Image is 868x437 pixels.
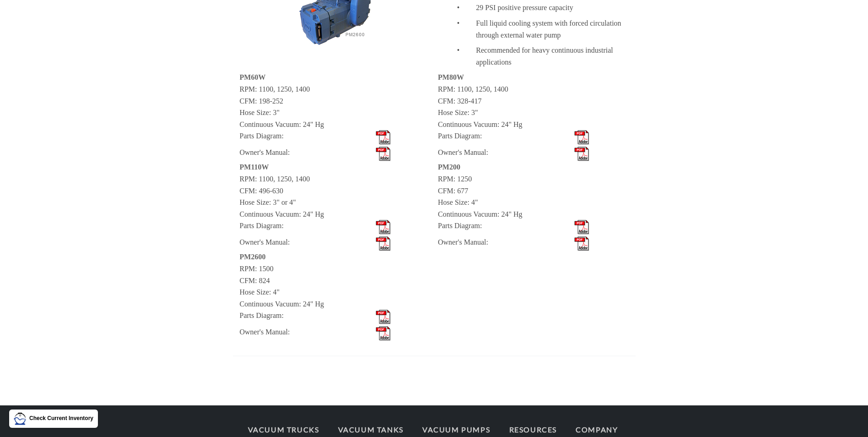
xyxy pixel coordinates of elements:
[376,220,391,235] img: Stacks Image 18223
[476,17,628,41] div: Full liquid cooling system with forced circulation through external water pump
[240,236,333,248] div: Owner's Manual:
[438,163,460,171] span: PM200
[438,161,629,220] div: RPM: 1250 CFM: 677 Hose Size: 4" Continuous Vacuum: 24" Hg
[376,130,391,145] img: Stacks Image 18136
[240,71,431,130] div: RPM: 1100, 1250, 1400 CFM: 198-252 Hose Size: 3" Continuous Vacuum: 24" Hg
[476,44,628,68] div: Recommended for heavy continuous industrial applications
[457,17,476,29] div: •
[438,236,531,248] div: Owner's Manual:
[438,220,531,232] div: Parts Diagram:
[574,147,589,161] img: Stacks Image 18209
[240,163,269,171] span: PM110W
[240,147,333,158] div: Owner's Manual:
[476,2,628,14] div: 29 PSI positive pressure capacity
[240,161,431,220] div: RPM: 1100, 1250, 1400 CFM: 496-630 Hose Size: 3" or 4" Continuous Vacuum: 24" Hg
[240,251,431,310] div: RPM: 1500 CFM: 824 Hose Size: 4" Continuous Vacuum: 24" Hg
[240,253,266,261] span: PM2600
[240,220,333,232] div: Parts Diagram:
[574,220,589,235] img: Stacks Image 18230
[457,44,476,56] div: •
[438,130,531,142] div: Parts Diagram:
[574,130,589,145] img: Stacks Image 18165
[240,310,333,322] div: Parts Diagram:
[376,310,391,324] img: Stacks Image 18565
[376,326,391,341] img: Stacks Image 18572
[438,71,629,130] div: RPM: 1100, 1250, 1400 CFM: 328-417 Hose Size: 3" Continuous Vacuum: 24" Hg
[438,147,531,158] div: Owner's Manual:
[376,147,391,161] img: Stacks Image 18156
[438,73,464,81] span: PM80W
[29,414,93,423] p: Check Current Inventory
[240,73,266,81] span: PM60W
[574,236,589,251] img: Stacks Image 18553
[240,130,333,142] div: Parts Diagram:
[376,236,391,251] img: Stacks Image 18546
[457,2,476,14] div: •
[240,326,333,338] div: Owner's Manual:
[14,412,27,425] img: LMT Icon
